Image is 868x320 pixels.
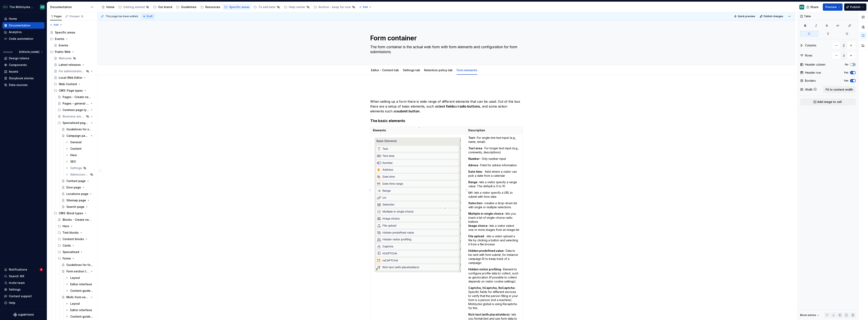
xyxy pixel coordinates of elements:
[48,22,64,28] button: Add
[468,224,487,227] strong: Image choice
[468,267,520,283] p: - Element to configure profile data to collect, such as geolocation (If possible to collect depen...
[282,4,311,10] a: Help center
[373,128,463,132] p: Elements
[9,23,30,27] div: Documentation
[100,4,116,10] a: Home
[66,192,88,196] div: Locations page
[48,36,96,42] div: Events
[9,76,34,80] div: Storybook stories
[358,4,373,10] button: Add
[804,3,821,11] button: Share
[52,55,96,62] a: Welcome
[468,212,520,232] p: - lets you insert a list of single-choice radio buttons - lets a visitor select one or more image...
[64,275,96,281] a: Layout
[66,179,86,183] div: Contact page
[117,4,151,10] a: Getting started
[468,249,504,252] strong: Hidden predefined value
[805,43,816,47] div: Columns
[458,104,480,108] strong: radio buttons
[468,170,482,173] strong: Date time
[468,180,520,188] p: - lets a visitor specify a range value. The default is 0 to 10
[468,180,477,184] strong: Range
[70,140,82,144] div: General
[800,5,804,9] div: KW
[468,286,520,310] p: - Specific fields for different services to verify that the person filling in your form is a pers...
[403,68,420,72] a: Settings tab
[40,268,43,271] span: 4
[844,79,848,82] label: Yes
[800,98,856,106] button: Add image to cell
[56,94,96,100] a: Pages - Create new page
[48,29,96,36] a: Specific areas
[70,147,82,151] div: Content
[60,191,96,197] a: Locations page
[422,66,454,74] div: Retention policy tab
[60,262,96,268] a: Guidelines for form blocks
[468,157,520,161] p: - Only number input
[258,5,276,9] div: To add later
[823,86,856,93] button: Fit to content width
[59,76,82,80] div: Local Web Editor
[48,49,96,55] div: Public Web
[17,49,44,55] button: [PERSON_NAME]
[468,146,482,150] strong: Text area
[438,104,455,108] strong: text fields
[60,268,96,275] a: Form section (Form block)
[13,313,34,317] a: Supernova Logo
[63,237,84,241] div: Content blocks
[2,286,44,293] a: Settings
[2,82,44,88] a: Data sources
[468,201,482,205] strong: Selection
[70,166,82,170] div: Settings
[850,5,861,9] span: Publish
[66,134,89,138] div: Campaign page type
[800,314,816,317] div: Block actions
[844,71,848,74] label: Yes
[152,4,174,10] a: Our brand
[64,288,96,294] a: Content guidelines
[2,62,44,68] a: Components
[52,74,96,81] a: Local Web Editor
[66,185,81,189] div: Error page
[370,99,523,114] p: When setting up a form there is wide range of different elements that can be used. Out of the box...
[289,5,305,9] div: Help center
[9,17,17,21] div: Home
[63,256,71,260] div: Forms
[370,118,523,123] h4: The basic elements
[424,68,453,72] a: Retention policy tab
[468,136,520,144] p: - For single-line text input (e.g., name, email).
[2,36,44,42] a: Code automation
[468,234,520,246] p: - lets a visitor upload a file by clicking a button and selecting it from a file browse
[817,100,842,104] span: Add image to cell
[52,87,96,94] div: CMS: Page types
[56,113,96,120] a: Business area products listing page
[3,5,8,9] img: 91fb9bbd-befe-470e-ae9b-8b56c3f0f44a.png
[2,29,44,35] a: Analytics
[205,5,220,9] div: Resources
[64,300,96,307] a: Layout
[2,55,44,62] a: Design tokens
[64,139,96,145] a: General
[805,71,821,75] div: Header row
[63,218,93,222] div: Blocks - Create new block
[66,205,84,209] div: Search page
[53,23,59,26] span: Add
[823,3,843,11] button: Preview
[59,43,68,47] div: Events
[64,158,96,165] a: SEO
[56,216,96,223] a: Blocks - Create new block
[56,223,96,229] div: Hero
[401,66,422,74] div: Settings tab
[60,184,96,191] a: Error page
[468,191,472,194] strong: Url
[369,44,522,55] textarea: The form container is the actual web form with form elements and configuration for form submissions.
[825,5,837,9] span: Preview
[56,236,96,242] div: Content blocks
[69,15,84,18] div: Changes
[123,5,145,9] div: Getting started
[63,121,89,125] div: Specialised page types
[733,14,757,19] button: Quick preview
[63,224,69,228] div: Hero
[800,312,820,318] div: Block actions
[764,15,783,18] span: Publish changes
